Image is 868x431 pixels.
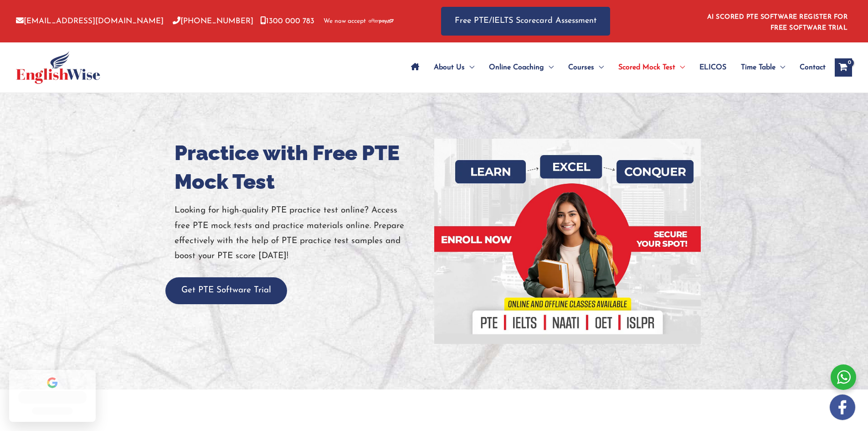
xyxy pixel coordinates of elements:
[618,52,675,83] span: Scored Mock Test
[369,19,394,24] img: Afterpay-Logo
[707,14,848,31] a: AI SCORED PTE SOFTWARE REGISTER FOR FREE SOFTWARE TRIAL
[173,17,253,25] a: [PHONE_NUMBER]
[792,52,826,83] a: Contact
[465,52,474,83] span: Menu Toggle
[404,52,826,83] nav: Site Navigation: Main Menu
[165,286,287,295] a: Get PTE Software Trial
[434,52,465,83] span: About Us
[568,52,594,83] span: Courses
[482,52,561,83] a: Online CoachingMenu Toggle
[734,52,792,83] a: Time TableMenu Toggle
[830,395,855,420] img: white-facebook.png
[835,58,852,77] a: View Shopping Cart, empty
[702,6,852,36] aside: Header Widget 1
[175,203,427,264] p: Looking for high-quality PTE practice test online? Access free PTE mock tests and practice materi...
[175,139,427,196] h1: Practice with Free PTE Mock Test
[544,52,554,83] span: Menu Toggle
[16,17,164,25] a: [EMAIL_ADDRESS][DOMAIN_NAME]
[776,52,785,83] span: Menu Toggle
[260,17,314,25] a: 1300 000 783
[594,52,604,83] span: Menu Toggle
[675,52,685,83] span: Menu Toggle
[441,7,610,36] a: Free PTE/IELTS Scorecard Assessment
[426,52,482,83] a: About UsMenu Toggle
[324,17,366,26] span: We now accept
[165,277,287,304] button: Get PTE Software Trial
[699,52,726,83] span: ELICOS
[489,52,544,83] span: Online Coaching
[741,52,776,83] span: Time Table
[692,52,734,83] a: ELICOS
[611,52,692,83] a: Scored Mock TestMenu Toggle
[561,52,611,83] a: CoursesMenu Toggle
[800,52,826,83] span: Contact
[16,51,100,84] img: cropped-ew-logo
